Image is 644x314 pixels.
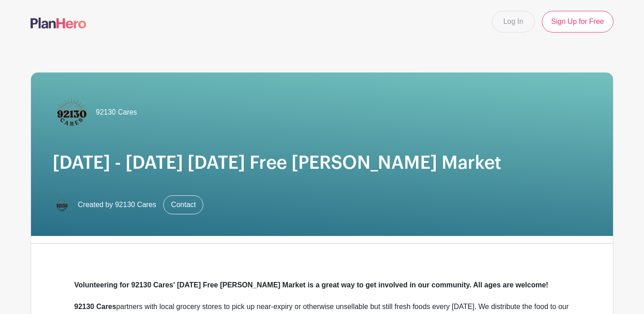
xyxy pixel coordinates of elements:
[53,94,89,130] img: 92130Cares_Logo_(1).png
[74,281,548,289] strong: Volunteering for 92130 Cares' [DATE] Free [PERSON_NAME] Market is a great way to get involved in ...
[542,11,613,32] a: Sign Up for Free
[53,152,591,174] h1: [DATE] - [DATE] [DATE] Free [PERSON_NAME] Market
[492,11,534,32] a: Log In
[31,18,86,28] img: logo-507f7623f17ff9eddc593b1ce0a138ce2505c220e1c5a4e2b4648c50719b7d32.svg
[96,107,137,118] span: 92130 Cares
[74,303,116,310] strong: 92130 Cares
[163,195,203,214] a: Contact
[53,196,71,214] img: Untitled-Artwork%20(4).png
[78,199,156,210] span: Created by 92130 Cares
